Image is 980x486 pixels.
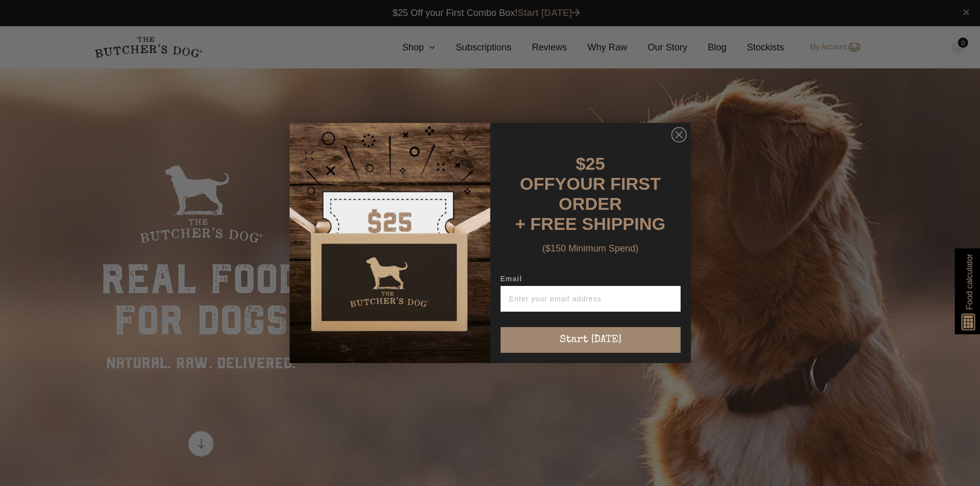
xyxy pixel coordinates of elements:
span: YOUR FIRST ORDER + FREE SHIPPING [515,174,666,233]
span: ($150 Minimum Spend) [542,243,638,254]
img: d0d537dc-5429-4832-8318-9955428ea0a1.jpeg [290,123,490,363]
input: Enter your email address [501,286,681,312]
label: Email [501,275,681,286]
span: Food calculator [963,254,975,310]
button: Start [DATE] [501,327,681,353]
span: $25 OFF [520,154,605,193]
button: Close dialog [671,127,687,142]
